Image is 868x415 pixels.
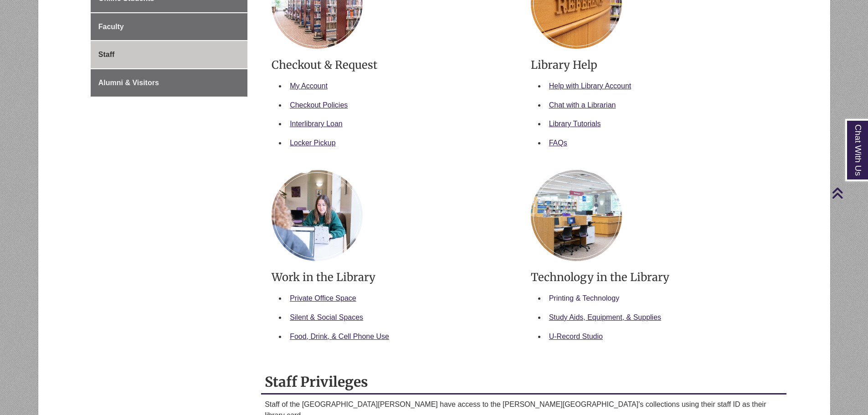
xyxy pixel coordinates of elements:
a: Locker Pickup [290,139,336,147]
a: Study Aids, Equipment, & Supplies [549,313,661,321]
a: Printing & Technology [549,294,619,302]
a: FAQs [549,139,567,147]
h2: Staff Privileges [261,370,786,395]
a: Staff [91,41,247,68]
a: Private Office Space [290,294,356,302]
a: Checkout Policies [290,101,348,109]
a: Help with Library Account [549,82,632,90]
a: U-Record Studio [549,333,603,340]
h3: Technology in the Library [531,270,776,284]
a: Faculty [91,13,247,41]
h3: Work in the Library [272,270,517,284]
a: Interlibrary Loan [290,120,343,128]
h3: Library Help [531,58,776,72]
a: My Account [290,82,328,90]
h3: Checkout & Request [272,58,517,72]
a: Alumni & Visitors [91,69,247,97]
a: Silent & Social Spaces [290,313,363,321]
a: Food, Drink, & Cell Phone Use [290,333,389,340]
a: Back to Top [832,187,866,199]
a: Library Tutorials [549,120,601,128]
a: Chat with a Librarian [549,101,616,109]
